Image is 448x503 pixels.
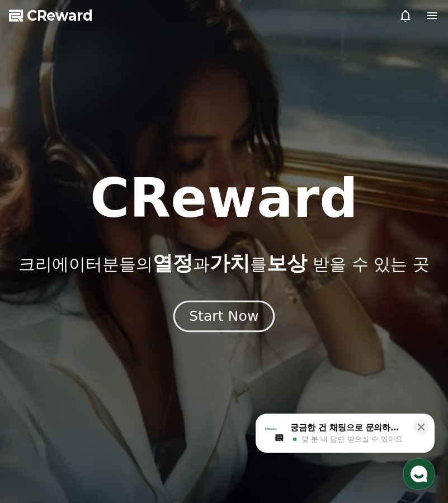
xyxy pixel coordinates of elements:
span: 설정 [173,371,186,380]
span: 열정 [153,251,193,274]
div: Start Now [189,307,258,326]
h1: CReward [90,172,358,225]
a: CReward [9,7,93,25]
span: 대화 [102,372,116,381]
p: 크리에이터분들의 과 를 받을 수 있는 곳 [18,252,429,274]
a: 홈 [3,354,74,382]
span: CReward [27,7,93,25]
span: 가치 [210,251,250,274]
a: Start Now [176,312,272,323]
span: 보상 [267,251,307,274]
a: 설정 [144,354,215,382]
a: 대화 [74,354,144,382]
span: 홈 [35,371,42,380]
button: Start Now [173,301,275,333]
